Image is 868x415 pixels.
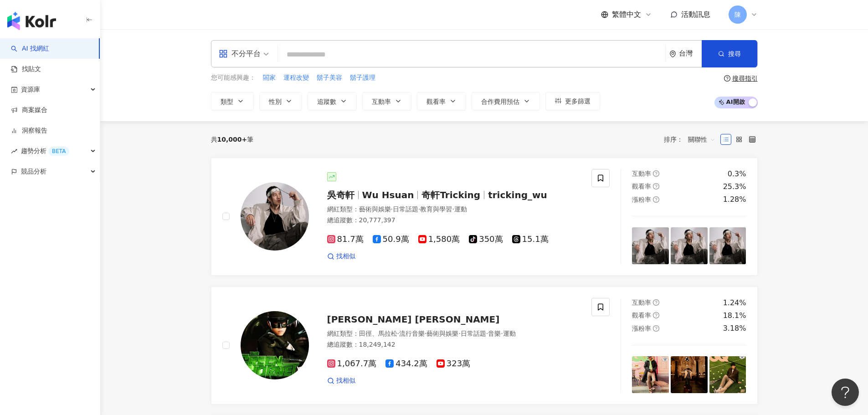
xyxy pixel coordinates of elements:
[458,330,460,337] span: ·
[671,227,708,264] img: post-image
[653,325,659,332] span: question-circle
[397,330,399,337] span: ·
[632,183,651,190] span: 觀看率
[336,376,355,385] span: 找相似
[219,49,228,58] span: appstore
[373,235,409,244] span: 50.9萬
[723,195,746,205] div: 1.28%
[723,311,746,321] div: 18.1%
[385,359,427,369] span: 434.2萬
[327,376,355,385] a: 找相似
[21,79,40,100] span: 資源庫
[469,235,503,244] span: 350萬
[632,325,651,332] span: 漲粉率
[632,312,651,319] span: 觀看率
[349,73,376,83] button: 鬍子護理
[21,141,69,161] span: 趨勢分析
[688,132,715,147] span: 關聯性
[669,51,676,57] span: environment
[317,73,342,82] span: 鬍子美容
[728,169,746,179] div: 0.3%
[259,92,302,110] button: 性別
[481,98,519,105] span: 合作費用預估
[545,92,600,110] button: 更多篩選
[452,205,454,213] span: ·
[283,73,309,83] button: 運程改變
[211,73,256,82] span: 您可能感興趣：
[437,359,470,369] span: 323萬
[501,330,503,337] span: ·
[362,190,414,200] span: Wu Hsuan
[362,92,411,110] button: 互動率
[472,92,540,110] button: 合作費用預估
[336,252,355,261] span: 找相似
[327,216,581,225] div: 總追蹤數 ： 20,777,397
[219,46,261,61] div: 不分平台
[728,50,741,57] span: 搜尋
[327,359,377,369] span: 1,067.7萬
[632,196,651,203] span: 漲粉率
[653,299,659,306] span: question-circle
[565,97,591,105] span: 更多篩選
[653,312,659,318] span: question-circle
[308,92,357,110] button: 追蹤數
[262,73,276,83] button: 閤家
[832,379,859,406] iframe: Help Scout Beacon - Open
[632,356,669,393] img: post-image
[461,330,486,337] span: 日常話題
[241,311,309,379] img: KOL Avatar
[316,73,343,83] button: 鬍子美容
[241,182,309,251] img: KOL Avatar
[488,330,501,337] span: 音樂
[283,73,309,82] span: 運程改變
[653,196,659,203] span: question-circle
[263,73,276,82] span: 閤家
[709,356,746,393] img: post-image
[399,330,425,337] span: 流行音樂
[417,92,466,110] button: 觀看率
[391,205,393,213] span: ·
[454,205,467,213] span: 運動
[681,10,710,19] span: 活動訊息
[211,158,758,276] a: KOL Avatar吳奇軒Wu Hsuan奇軒Trickingtricking_wu網紅類型：藝術與娛樂·日常話題·教育與學習·運動總追蹤數：20,777,39781.7萬50.9萬1,580萬...
[653,170,659,177] span: question-circle
[327,190,354,200] span: 吳奇軒
[359,330,397,337] span: 田徑、馬拉松
[723,298,746,308] div: 1.24%
[512,235,549,244] span: 15.1萬
[426,98,446,105] span: 觀看率
[269,98,282,105] span: 性別
[724,75,730,82] span: question-circle
[317,98,336,105] span: 追蹤數
[211,136,254,143] div: 共 筆
[211,287,758,405] a: KOL Avatar[PERSON_NAME] [PERSON_NAME]網紅類型：田徑、馬拉松·流行音樂·藝術與娛樂·日常話題·音樂·運動總追蹤數：18,249,1421,067.7萬434....
[418,205,420,213] span: ·
[7,12,56,30] img: logo
[612,10,641,20] span: 繁體中文
[632,299,651,306] span: 互動率
[420,205,452,213] span: 教育與學習
[723,323,746,333] div: 3.18%
[488,190,547,200] span: tricking_wu
[372,98,391,105] span: 互動率
[221,98,233,105] span: 類型
[327,205,581,214] div: 網紅類型 ：
[503,330,516,337] span: 運動
[421,190,480,200] span: 奇軒Tricking
[732,75,758,82] div: 搜尋指引
[393,205,418,213] span: 日常話題
[327,329,581,338] div: 網紅類型 ：
[734,10,741,20] span: 陳
[723,182,746,192] div: 25.3%
[217,136,247,143] span: 10,000+
[327,340,581,349] div: 總追蹤數 ： 18,249,142
[327,252,355,261] a: 找相似
[425,330,426,337] span: ·
[11,106,47,115] a: 商案媒合
[418,235,460,244] span: 1,580萬
[653,183,659,190] span: question-circle
[21,161,46,182] span: 競品分析
[359,205,391,213] span: 藝術與娛樂
[486,330,488,337] span: ·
